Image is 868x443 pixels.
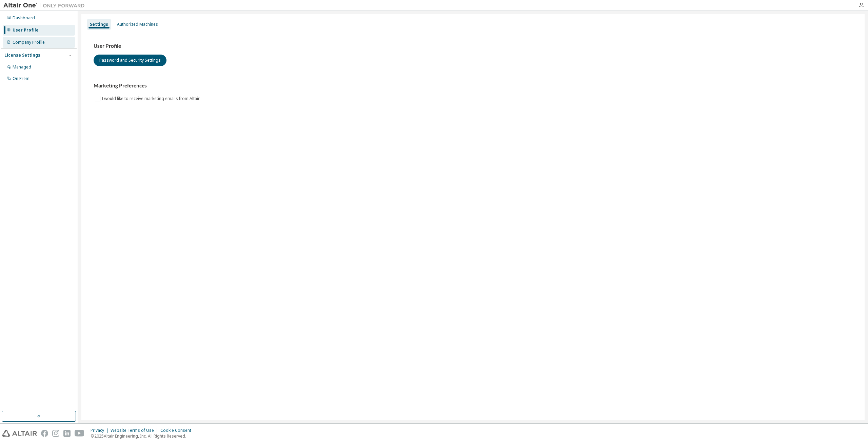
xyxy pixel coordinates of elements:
[111,428,160,433] div: Website Terms of Use
[4,53,40,58] div: License Settings
[41,430,48,437] img: facebook.svg
[117,22,158,27] div: Authorized Machines
[13,76,29,81] div: On Prem
[102,95,201,103] label: I would like to receive marketing emails from Altair
[160,428,195,433] div: Cookie Consent
[94,55,166,66] button: Password and Security Settings
[94,43,852,49] h3: User Profile
[91,433,195,439] p: © 2025 Altair Engineering, Inc. All Rights Reserved.
[52,430,59,437] img: instagram.svg
[13,64,31,70] div: Managed
[13,40,45,45] div: Company Profile
[13,15,35,21] div: Dashboard
[13,27,39,33] div: User Profile
[75,430,84,437] img: youtube.svg
[2,430,37,437] img: altair_logo.svg
[91,428,111,433] div: Privacy
[63,430,71,437] img: linkedin.svg
[90,22,108,27] div: Settings
[94,82,852,89] h3: Marketing Preferences
[3,2,88,9] img: Altair One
